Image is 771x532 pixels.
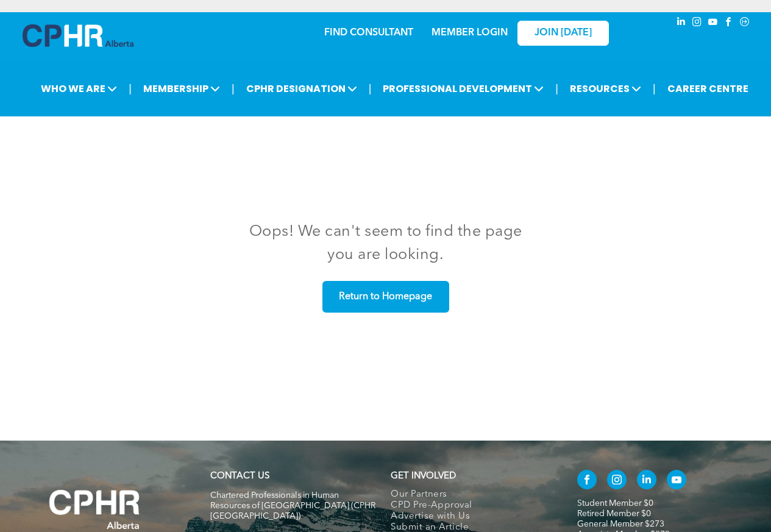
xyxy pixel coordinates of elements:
img: A blue and white logo for cp alberta [23,24,133,47]
span: GET INVOLVED [391,472,456,481]
span: JOIN [DATE] [535,27,592,39]
a: Social network [738,15,751,32]
span: Chartered Professionals in Human Resources of [GEOGRAPHIC_DATA] (CPHR [GEOGRAPHIC_DATA]) [210,491,375,520]
li: | [232,76,235,101]
a: CONTACT US [210,472,269,481]
span: PROFESSIONAL DEVELOPMENT [379,77,547,100]
a: MEMBER LOGIN [432,28,508,38]
a: CPD Pre-Approval [391,500,552,511]
a: youtube [667,470,686,492]
span: RESOURCES [566,77,645,100]
a: CAREER CENTRE [664,77,752,100]
a: FIND CONSULTANT [324,28,413,38]
a: facebook [577,470,597,492]
span: CPHR DESIGNATION [243,77,361,100]
a: facebook [722,15,736,32]
span: Oops! We can't seem to find the page you are looking. [249,224,522,263]
a: Advertise with Us [391,511,552,522]
a: Student Member $0 [577,499,653,508]
a: linkedin [637,470,656,492]
a: Return to Homepage [322,281,449,313]
a: instagram [607,470,627,492]
a: JOIN [DATE] [517,21,609,46]
li: | [129,76,132,101]
li: | [653,76,656,101]
a: Our Partners [391,489,552,500]
a: linkedin [675,15,688,32]
a: instagram [691,15,704,32]
a: Retired Member $0 [577,509,651,518]
a: youtube [706,15,720,32]
span: MEMBERSHIP [140,77,224,100]
span: WHO WE ARE [37,77,121,100]
span: Return to Homepage [335,285,436,309]
a: General Member $273 [577,520,664,528]
li: | [555,76,558,101]
li: | [369,76,372,101]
